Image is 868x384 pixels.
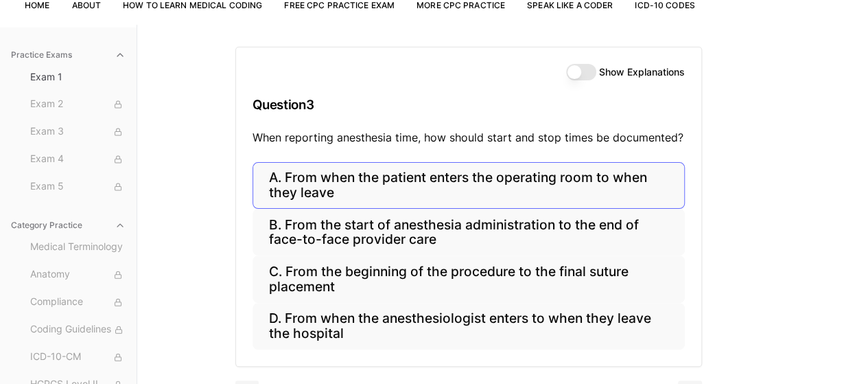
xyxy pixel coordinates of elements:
span: Exam 3 [30,124,126,139]
span: Exam 4 [30,152,126,167]
button: Category Practice [5,214,131,236]
button: Exam 4 [25,148,131,170]
button: Exam 5 [25,176,131,198]
span: Anatomy [30,267,126,282]
h3: Question 3 [253,84,685,125]
span: Medical Terminology [30,240,126,255]
button: Exam 3 [25,121,131,143]
p: When reporting anesthesia time, how should start and stop times be documented? [253,129,685,146]
button: Exam 2 [25,93,131,115]
span: Exam 5 [30,179,126,194]
span: ICD-10-CM [30,350,126,365]
button: C. From the beginning of the procedure to the final suture placement [253,256,685,302]
span: Exam 1 [30,70,126,84]
button: B. From the start of anesthesia administration to the end of face-to-face provider care [253,209,685,256]
button: Practice Exams [5,44,131,66]
button: A. From when the patient enters the operating room to when they leave [253,162,685,209]
span: Coding Guidelines [30,322,126,337]
button: D. From when the anesthesiologist enters to when they leave the hospital [253,303,685,350]
button: Coding Guidelines [25,319,131,341]
button: Compliance [25,291,131,313]
label: Show Explanations [599,67,685,77]
button: Medical Terminology [25,236,131,258]
span: Compliance [30,295,126,310]
button: ICD-10-CM [25,346,131,368]
button: Anatomy [25,264,131,286]
button: Exam 1 [25,66,131,88]
span: Exam 2 [30,97,126,112]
